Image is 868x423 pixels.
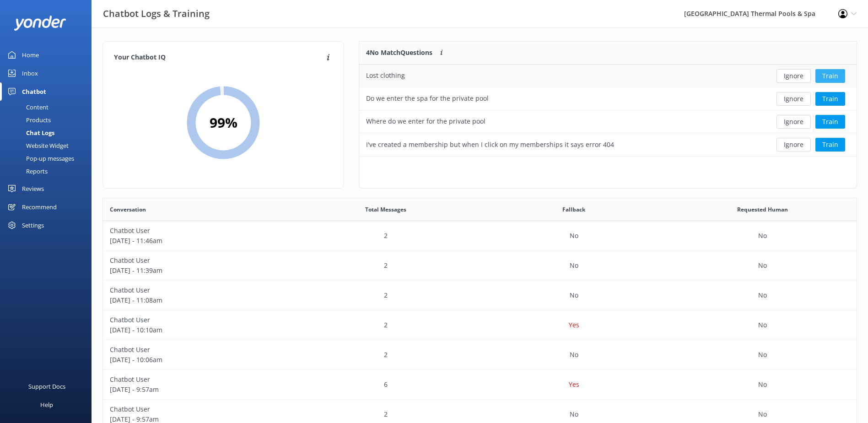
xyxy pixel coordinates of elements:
[110,285,285,295] p: Chatbot User
[366,140,614,150] div: I've created a membership but when I click on my memberships it says error 404
[815,92,845,106] button: Train
[110,404,285,414] p: Chatbot User
[103,221,857,251] div: row
[110,236,285,246] p: [DATE] - 11:46am
[384,290,388,300] p: 2
[103,281,857,310] div: row
[758,409,767,419] p: No
[359,133,857,156] div: row
[365,205,406,214] span: Total Messages
[103,251,857,281] div: row
[384,260,388,271] p: 2
[776,69,811,83] button: Ignore
[5,152,74,165] div: Pop-up messages
[384,231,388,241] p: 2
[758,320,767,330] p: No
[815,115,845,129] button: Train
[758,290,767,300] p: No
[103,370,857,400] div: row
[5,114,92,126] a: Products
[384,409,388,419] p: 2
[5,152,92,165] a: Pop-up messages
[210,112,237,134] h2: 99 %
[569,320,579,330] p: Yes
[366,48,432,58] p: 4 No Match Questions
[110,325,285,335] p: [DATE] - 10:10am
[110,374,285,385] p: Chatbot User
[110,315,285,325] p: Chatbot User
[570,350,578,360] p: No
[366,70,405,81] div: Lost clothing
[5,165,92,178] a: Reports
[22,198,57,216] div: Recommend
[114,53,324,63] h4: Your Chatbot IQ
[110,205,146,214] span: Conversation
[776,92,811,106] button: Ignore
[737,205,788,214] span: Requested Human
[40,396,53,414] div: Help
[103,6,210,21] h3: Chatbot Logs & Training
[5,114,51,126] div: Products
[359,110,857,133] div: row
[110,295,285,305] p: [DATE] - 11:08am
[570,290,578,300] p: No
[815,69,845,83] button: Train
[776,115,811,129] button: Ignore
[359,65,857,156] div: grid
[22,46,39,64] div: Home
[110,255,285,266] p: Chatbot User
[110,345,285,355] p: Chatbot User
[28,377,65,396] div: Support Docs
[5,165,48,178] div: Reports
[384,350,388,360] p: 2
[110,355,285,365] p: [DATE] - 10:06am
[776,138,811,152] button: Ignore
[384,320,388,330] p: 2
[22,179,44,198] div: Reviews
[366,93,489,103] div: Do we enter the spa for the private pool
[110,385,285,395] p: [DATE] - 9:57am
[5,139,69,152] div: Website Widget
[103,340,857,370] div: row
[5,126,92,139] a: Chat Logs
[110,226,285,236] p: Chatbot User
[758,260,767,271] p: No
[5,139,92,152] a: Website Widget
[569,380,579,390] p: Yes
[14,16,66,31] img: yonder-white-logo.png
[366,116,485,126] div: Where do we enter for the private pool
[570,231,578,241] p: No
[5,101,49,114] div: Content
[359,87,857,110] div: row
[103,310,857,340] div: row
[110,266,285,276] p: [DATE] - 11:39am
[562,205,585,214] span: Fallback
[22,82,46,101] div: Chatbot
[570,409,578,419] p: No
[22,216,44,234] div: Settings
[570,260,578,271] p: No
[5,101,92,114] a: Content
[5,126,54,139] div: Chat Logs
[758,350,767,360] p: No
[359,65,857,87] div: row
[815,138,845,152] button: Train
[758,380,767,390] p: No
[758,231,767,241] p: No
[22,64,38,82] div: Inbox
[384,380,388,390] p: 6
